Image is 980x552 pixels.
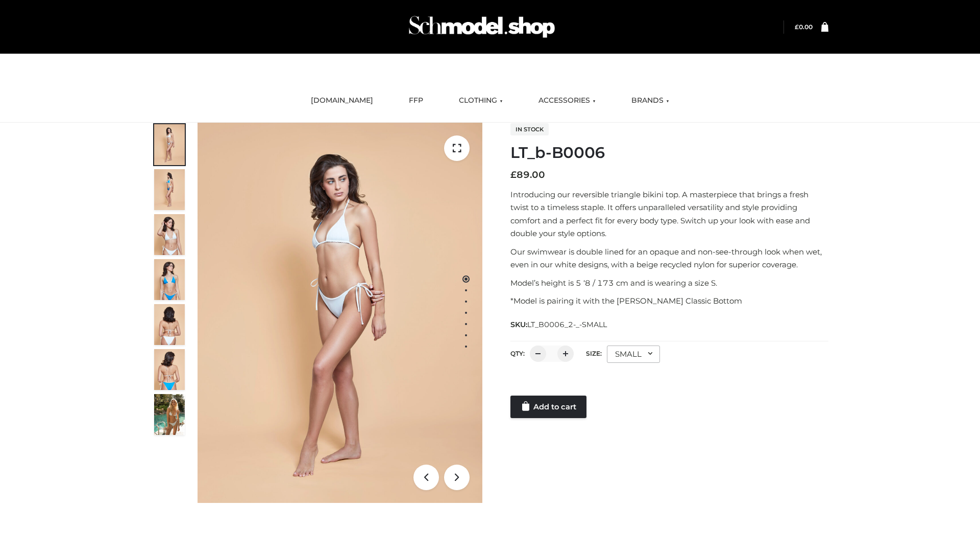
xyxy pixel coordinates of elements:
[154,304,185,345] img: ArielClassicBikiniTop_CloudNine_AzureSky_OW114ECO_7-scaled.jpg
[510,245,828,271] p: Our swimwear is double lined for an opaque and non-see-through look when wet, even in our white d...
[510,169,517,180] span: £
[510,294,828,308] p: *Model is pairing it with the [PERSON_NAME] Classic Bottom
[198,123,482,503] img: ArielClassicBikiniTop_CloudNine_AzureSky_OW114ECO_1
[510,169,545,180] bdi: 89.00
[510,318,608,331] span: SKU:
[154,259,185,300] img: ArielClassicBikiniTop_CloudNine_AzureSky_OW114ECO_4-scaled.jpg
[154,214,185,255] img: ArielClassicBikiniTop_CloudNine_AzureSky_OW114ECO_3-scaled.jpg
[405,7,558,47] img: Schmodel Admin 964
[795,23,799,31] span: £
[510,396,586,418] a: Add to cart
[510,188,828,240] p: Introducing our reversible triangle bikini top. A masterpiece that brings a fresh twist to a time...
[154,394,185,435] img: Arieltop_CloudNine_AzureSky2.jpg
[154,124,185,165] img: ArielClassicBikiniTop_CloudNine_AzureSky_OW114ECO_1-scaled.jpg
[510,277,828,290] p: Model’s height is 5 ‘8 / 173 cm and is wearing a size S.
[795,23,813,31] a: £0.00
[154,349,185,390] img: ArielClassicBikiniTop_CloudNine_AzureSky_OW114ECO_8-scaled.jpg
[607,346,660,363] div: SMALL
[586,350,602,357] label: Size:
[303,89,381,112] a: [DOMAIN_NAME]
[154,169,185,210] img: ArielClassicBikiniTop_CloudNine_AzureSky_OW114ECO_2-scaled.jpg
[510,350,525,357] label: QTY:
[795,23,813,31] bdi: 0.00
[451,89,510,112] a: CLOTHING
[401,89,431,112] a: FFP
[510,144,828,162] h1: LT_b-B0006
[531,89,603,112] a: ACCESSORIES
[624,89,677,112] a: BRANDS
[527,320,607,329] span: LT_B0006_2-_-SMALL
[510,123,549,135] span: In stock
